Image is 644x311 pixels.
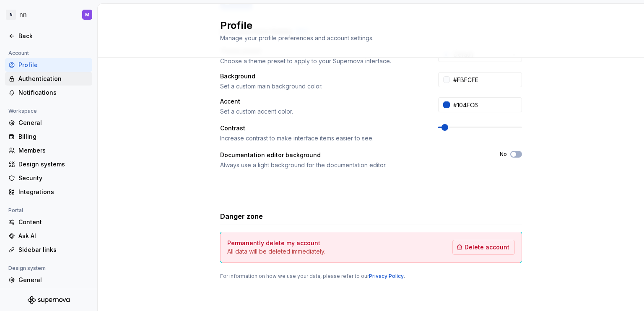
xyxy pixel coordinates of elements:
[18,276,89,284] div: General
[28,296,70,304] svg: Supernova Logo
[5,287,92,301] a: Members
[220,19,512,32] h2: Profile
[5,171,92,185] a: Security
[5,185,92,199] a: Integrations
[5,243,92,257] a: Sidebar links
[220,134,423,143] div: Increase contrast to make interface items easier to see.
[5,58,92,72] a: Profile
[500,151,507,158] label: No
[18,119,89,127] div: General
[220,211,263,221] h3: Danger zone
[5,130,92,143] a: Billing
[18,132,89,141] div: Billing
[18,61,89,69] div: Profile
[5,29,92,43] a: Back
[6,10,16,20] div: N
[5,106,40,116] div: Workspace
[452,240,515,255] button: Delete account
[18,160,89,168] div: Design systems
[220,82,423,91] div: Set a custom main background color.
[19,10,27,19] div: nn
[18,146,89,155] div: Members
[450,97,522,112] input: #104FC6
[369,273,404,279] a: Privacy Policy
[18,246,89,254] div: Sidebar links
[5,86,92,99] a: Notifications
[5,263,49,273] div: Design system
[220,124,245,132] div: Contrast
[220,107,423,116] div: Set a custom accent color.
[5,273,92,287] a: General
[227,239,320,247] h4: Permanently delete my account
[5,229,92,243] a: Ask AI
[18,75,89,83] div: Authentication
[18,32,89,40] div: Back
[220,161,485,169] div: Always use a light background for the documentation editor.
[18,174,89,182] div: Security
[220,34,374,41] span: Manage your profile preferences and account settings.
[18,232,89,240] div: Ask AI
[18,88,89,97] div: Notifications
[220,57,423,65] div: Choose a theme preset to apply to your Supernova interface.
[5,215,92,229] a: Content
[220,72,255,80] div: Background
[450,72,522,87] input: #FFFFFF
[5,158,92,171] a: Design systems
[465,243,509,251] span: Delete account
[220,273,522,280] div: For information on how we use your data, please refer to our .
[5,205,26,215] div: Portal
[5,144,92,157] a: Members
[227,247,325,256] p: All data will be deleted immediately.
[18,188,89,196] div: Integrations
[5,116,92,130] a: General
[220,97,240,106] div: Accent
[2,5,96,24] button: NnnM
[85,11,89,18] div: M
[5,48,32,58] div: Account
[18,218,89,226] div: Content
[220,151,321,159] div: Documentation editor background
[5,72,92,86] a: Authentication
